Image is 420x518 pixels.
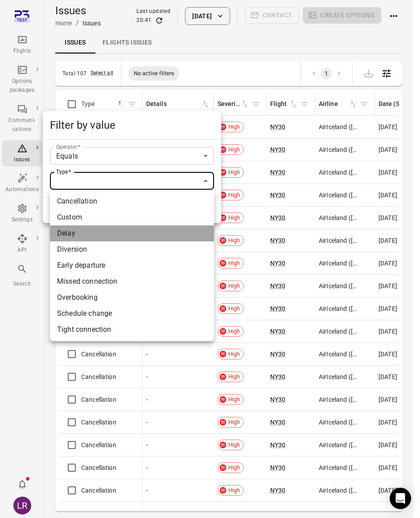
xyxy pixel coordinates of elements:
li: Overbooking [50,290,214,306]
li: Early departure [50,257,214,273]
li: Missed connection [50,273,214,290]
li: Custom [50,209,214,225]
li: Schedule change [50,306,214,322]
li: Diversion [50,241,214,257]
li: Delay [50,225,214,241]
li: Tight connection [50,322,214,338]
div: Open Intercom Messenger [390,488,411,509]
li: Cancellation [50,193,214,209]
